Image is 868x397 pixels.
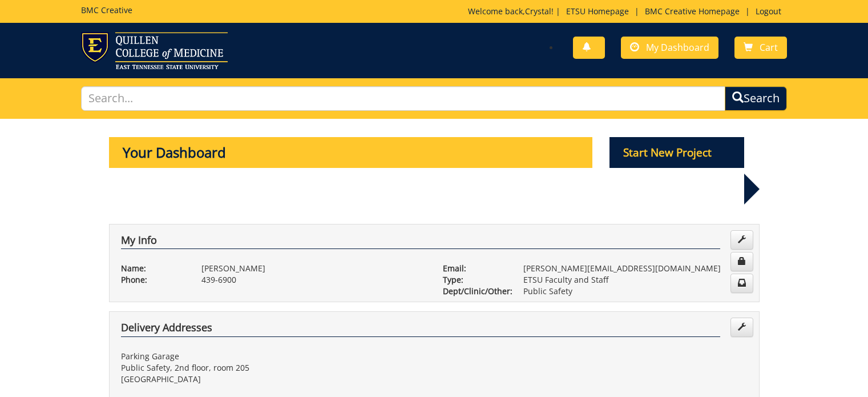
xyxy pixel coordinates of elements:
p: Start New Project [609,137,744,168]
a: Start New Project [609,148,744,159]
p: Email: [443,263,506,274]
a: Change Password [730,252,753,271]
a: Change Communication Preferences [730,274,753,293]
p: Your Dashboard [109,137,593,168]
img: ETSU logo [81,32,228,69]
p: Parking Garage [121,351,426,362]
p: 439-6900 [201,274,426,286]
h4: My Info [121,235,720,250]
p: Public Safety, 2nd floor, room 205 [121,362,426,374]
p: [PERSON_NAME][EMAIL_ADDRESS][DOMAIN_NAME] [523,263,748,274]
a: Logout [750,6,787,17]
button: Search [725,86,787,111]
a: Edit Info [730,230,753,250]
p: [GEOGRAPHIC_DATA] [121,374,426,385]
p: Name: [121,263,184,274]
span: Cart [760,41,778,54]
a: Crystal [525,6,551,17]
p: [PERSON_NAME] [201,263,426,274]
span: My Dashboard [646,41,709,54]
p: ETSU Faculty and Staff [523,274,748,286]
input: Search... [81,86,726,111]
p: Public Safety [523,286,748,297]
a: ETSU Homepage [560,6,635,17]
p: Phone: [121,274,184,286]
a: My Dashboard [621,37,718,59]
a: Edit Addresses [730,318,753,337]
h5: BMC Creative [81,6,132,14]
a: Cart [734,37,787,59]
h4: Delivery Addresses [121,322,720,337]
p: Welcome back, ! | | | [468,6,787,17]
p: Type: [443,274,506,286]
a: BMC Creative Homepage [639,6,745,17]
p: Dept/Clinic/Other: [443,286,506,297]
